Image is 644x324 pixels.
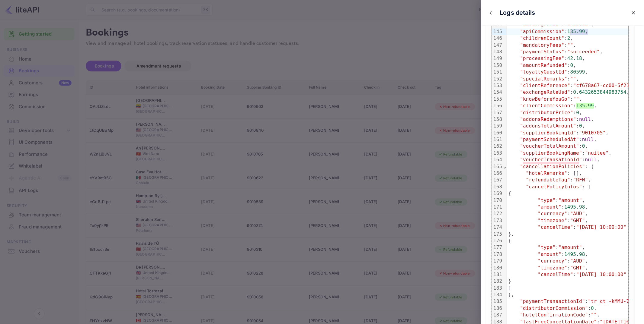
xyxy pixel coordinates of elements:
[492,217,503,224] div: 173
[520,89,570,95] span: "exchangeRateUsd"
[492,55,503,62] div: 149
[500,8,535,17] p: Logs details
[520,49,564,55] span: "paymentStatus"
[573,89,626,95] span: 0.6432653844983754
[520,103,573,109] span: "clientCommission"
[526,184,582,190] span: "cancelPolicyInfos"
[538,258,567,264] span: "currency"
[582,143,585,149] span: 0
[538,272,573,277] span: "cancelTime"
[538,218,567,223] span: "timezone"
[576,103,594,109] span: 135.99
[591,312,597,318] span: ""
[520,123,576,129] span: "addonsTotalAmount"
[579,123,582,129] span: 0
[573,96,579,102] span: ""
[567,49,600,55] span: "succeeded"
[564,204,585,210] span: 1495.98
[492,210,503,217] div: 172
[520,164,585,169] span: "cancellationPolicies"
[526,177,570,183] span: "refundableTag"
[492,271,503,278] div: 181
[570,62,573,68] span: 0
[492,184,503,190] div: 168
[520,137,579,142] span: "paymentScheduledAt"
[492,170,503,177] div: 166
[492,278,503,285] div: 182
[520,35,564,41] span: "childrenCount"
[567,42,573,48] span: ""
[538,265,567,271] span: "timezone"
[520,83,570,88] span: "clientReference"
[492,305,503,312] div: 186
[538,211,567,216] span: "currency"
[492,28,503,35] div: 145
[492,197,503,204] div: 170
[492,231,503,237] div: 175
[538,224,573,230] span: "cancelTime"
[492,102,503,109] div: 156
[503,164,507,169] span: Fold line
[520,76,567,82] span: "specialRemarks"
[492,123,503,129] div: 159
[520,110,573,115] span: "distributorPrice"
[492,285,503,291] div: 183
[492,244,503,251] div: 177
[492,143,503,149] div: 162
[520,96,570,102] span: "knowBeforeYouGo"
[538,244,556,250] span: "type"
[492,156,503,163] div: 164
[492,89,503,96] div: 154
[492,204,503,210] div: 171
[628,7,639,18] button: close
[492,224,503,231] div: 174
[492,265,503,271] div: 180
[520,143,579,149] span: "voucherTotalAmount"
[492,130,503,136] div: 160
[558,197,582,203] span: "amount"
[492,237,503,244] div: 176
[492,76,503,82] div: 152
[576,110,579,115] span: 0
[582,137,594,142] span: null
[492,298,503,305] div: 185
[520,116,576,122] span: "addonsRedemptions"
[520,42,564,48] span: "mandatoryFees"
[520,29,564,34] span: "apiCommission"
[567,55,582,61] span: 42.18
[520,150,582,156] span: "supplierBookingName"
[492,35,503,42] div: 146
[492,291,503,298] div: 184
[492,251,503,258] div: 178
[570,265,585,271] span: "GMT"
[492,96,503,102] div: 155
[492,82,503,89] div: 153
[576,272,626,277] span: "[DATE] 10:00:00"
[567,29,585,34] span: 135.99
[570,69,585,75] span: 80599
[520,69,567,75] span: "loyaltyGuestId"
[558,244,582,250] span: "amount"
[520,130,576,136] span: "supplierBookingId"
[486,8,495,17] button: close
[567,35,570,41] span: 2
[538,197,556,203] span: "type"
[579,130,606,136] span: "9010705"
[520,305,588,311] span: "distributorCommission"
[492,62,503,69] div: 150
[576,224,626,230] span: "[DATE] 10:00:00"
[520,298,585,304] span: "paymentTransactionId"
[526,170,567,176] span: "hotelRemarks"
[570,76,576,82] span: ""
[564,251,585,257] span: 1495.98
[492,136,503,143] div: 161
[520,157,582,162] span: "voucherTransationId"
[570,211,585,216] span: "AUD"
[573,177,588,183] span: "RFN"
[492,109,503,116] div: 157
[492,49,503,55] div: 148
[492,258,503,264] div: 179
[520,55,564,61] span: "processingFee"
[492,163,503,170] div: 165
[570,218,585,223] span: "GMT"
